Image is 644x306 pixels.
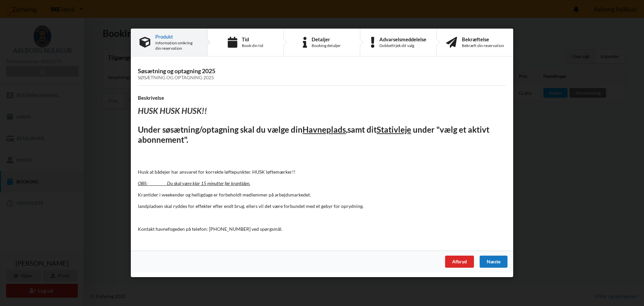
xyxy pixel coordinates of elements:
[462,37,504,42] div: Bekræftelse
[303,125,346,134] u: Havneplads
[377,125,411,134] u: Stativleje
[138,125,506,145] h2: Under søsætning/optagning skal du vælge din samt dit under "vælg et aktivt abonnement".
[379,37,426,42] div: Advarselsmeddelelse
[155,34,198,39] div: Produkt
[242,37,263,42] div: Tid
[462,43,504,48] div: Bekræft din reservation
[138,67,506,81] h3: Søsætning og optagning 2025
[312,37,341,42] div: Detaljer
[138,106,207,116] i: HUSK HUSK HUSK!!
[138,226,506,232] p: Kontakt havnefogeden på telefon: [PHONE_NUMBER] ved spørgsmål.
[346,125,347,134] u: ,
[138,75,506,81] div: Søsætning og optagning 2025
[138,180,250,186] u: OBS: Du skal være klar 15 minutter før krantiden.
[480,256,507,268] div: Næste
[155,40,198,51] div: Information omkring din reservation
[445,256,474,268] div: Afbryd
[138,203,506,210] p: landpladsen skal ryddes for effekter efter endt brug. ellers vil det være forbundet med et gebyr ...
[138,169,506,175] p: Husk at bådejer har ansvaret for korrekte løftepunkter. HUSK løftemærker!!
[138,95,506,101] h4: Beskrivelse
[242,43,263,48] div: Book din tid
[312,43,341,48] div: Booking detaljer
[379,43,426,48] div: Dobbelttjek dit valg
[138,191,506,198] p: Krantider i weekender og helligdage er forbeholdt medlemmer på arbejdsmarkedet.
